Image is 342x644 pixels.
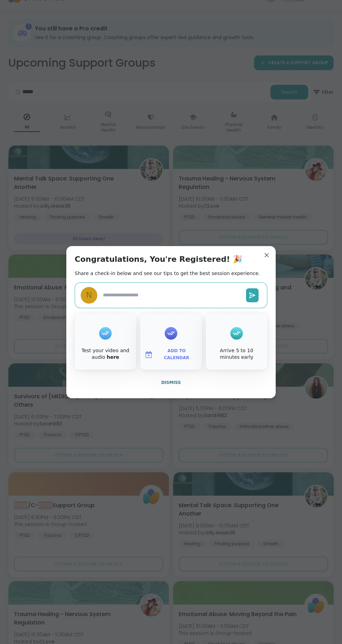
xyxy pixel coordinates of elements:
span: Add to Calendar [156,348,198,361]
img: ShareWell Logomark [144,350,153,359]
h1: Congratulations, You're Registered! 🎉 [75,254,242,264]
h2: Share a check-in below and see our tips to get the best session experience. [75,270,260,277]
button: Dismiss [75,375,267,390]
div: Test your video and audio [76,347,135,361]
span: n [86,289,92,301]
a: here [107,354,119,360]
div: Arrive 5 to 10 minutes early [207,347,266,361]
button: Add to Calendar [142,347,200,362]
span: Dismiss [161,380,181,385]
